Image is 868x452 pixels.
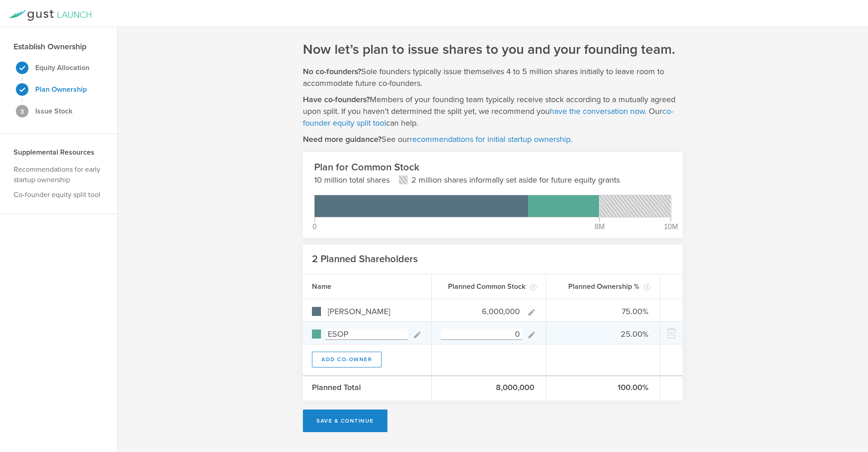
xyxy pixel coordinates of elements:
strong: Have co-founders? [303,94,370,104]
a: Co-founder equity split tool [14,190,100,199]
p: Members of your founding team typically receive stock according to a mutually agreed upon split. ... [303,94,683,129]
strong: Supplemental Resources [14,148,94,157]
strong: Plan Ownership [35,85,87,94]
div: Planned Total [303,376,432,400]
div: 8M [594,223,604,231]
button: Save & Continue [303,410,387,432]
h1: Now let’s plan to issue shares to you and your founding team. [303,41,675,59]
strong: Need more guidance? [303,134,382,144]
p: 2 million shares informally set aside for future equity grants [411,174,620,186]
div: Name [303,274,432,299]
a: have the conversation now [550,106,645,116]
strong: No co-founders? [303,66,361,76]
h2: Plan for Common Stock [314,161,671,174]
h3: Establish Ownership [14,41,86,52]
div: Planned Common Stock [432,274,546,299]
button: Add Co-Owner [312,352,382,367]
span: 3 [20,108,24,115]
div: 0 [313,223,317,231]
div: 10M [664,223,678,231]
input: Enter # of shares [441,329,522,340]
p: Sole founders typically issue themselves 4 to 5 million shares initially to leave room to accommo... [303,66,683,89]
h2: 2 Planned Shareholders [312,253,418,266]
div: 8,000,000 [432,376,546,400]
input: Enter co-owner name [325,329,408,340]
input: Enter # of shares [441,306,522,317]
p: See our . [303,133,572,145]
strong: Issue Stock [35,107,72,116]
strong: Equity Allocation [35,63,90,72]
div: 100.00% [546,376,660,400]
a: Recommendations for early startup ownership [14,165,100,184]
div: Planned Ownership % [546,274,660,299]
p: 10 million total shares [314,174,390,186]
input: Enter co-owner name [325,306,422,317]
a: recommendations for initial startup ownership [410,134,571,144]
